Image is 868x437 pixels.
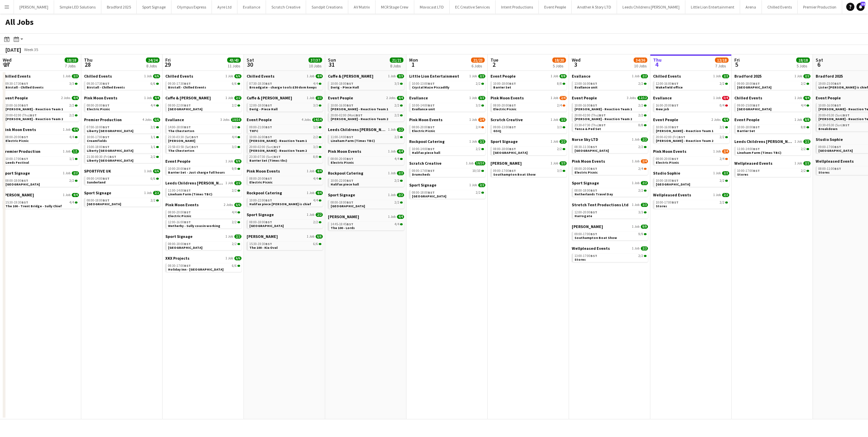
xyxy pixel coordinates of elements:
[84,117,122,122] span: Premier Production
[168,107,202,111] span: Halifax Square Chapel
[226,96,233,100] span: 1 Job
[247,74,323,79] a: Chilled Events1 Job4/4
[72,96,79,100] span: 4/4
[599,123,606,127] span: BST
[572,95,648,100] a: Event People3 Jobs12/12
[653,95,729,100] a: Evallance1 Job0/4
[231,118,241,122] span: 10/10
[493,81,565,89] a: 10:00-18:00BST8/8Barrier Set
[599,113,606,117] span: BST
[590,103,597,108] span: BST
[249,85,317,90] span: Broadgate - charge tools £50 dom keeps
[409,117,485,122] a: Pink Moon Events1 Job2/4
[84,74,160,95] div: Chilled Events1 Job6/609:30-17:30BST6/6Birstall - Chilled Events
[798,0,842,14] button: Premier Production
[249,104,272,107] span: 12:00-18:00
[476,82,481,85] span: 2/2
[737,82,760,85] span: 09:00-18:00
[331,104,353,107] span: 10:00-16:00
[653,74,681,79] span: Chilled Events
[490,74,567,95] div: Event People1 Job8/810:00-18:00BST8/8Barrier Set
[493,82,516,85] span: 10:00-18:00
[171,0,212,14] button: Olympus Express
[632,74,639,78] span: 1 Job
[843,123,850,127] span: BST
[5,81,78,89] a: 09:30-17:30BST3/3Birstall - Chilled Events
[84,74,160,79] a: Chilled Events1 Job6/6
[84,95,117,100] span: Pink Moon Events
[144,96,152,100] span: 1 Job
[412,82,435,85] span: 10:00-13:00
[84,117,160,122] a: Premier Production4 Jobs6/6
[572,74,590,79] span: Evallance
[712,118,721,122] span: 2 Jobs
[328,95,404,127] div: Event People2 Jobs4/410:00-16:00BST2/2[PERSON_NAME] - Reaction Team 120:00-02:00 (Mon)BST2/2[PERS...
[409,95,485,117] div: Evallance1 Job3/310:00-14:00BST3/3Evallance unit
[638,124,643,127] span: 8/8
[493,107,516,111] span: Electric Picnic
[551,96,558,100] span: 1 Job
[551,118,558,122] span: 1 Job
[30,113,37,117] span: BST
[803,118,811,122] span: 8/8
[478,74,485,78] span: 2/2
[5,82,28,85] span: 09:30-17:30
[762,0,798,14] button: Chilled Events
[428,81,435,86] span: BST
[87,82,110,85] span: 09:30-17:30
[672,81,679,86] span: BST
[834,81,841,86] span: BST
[560,96,567,100] span: 2/4
[560,74,567,78] span: 8/8
[509,103,516,108] span: BST
[265,103,272,108] span: BST
[557,104,562,107] span: 2/4
[409,117,443,122] span: Pink Moon Events
[165,74,193,79] span: Chilled Events
[87,107,110,111] span: Electric Picnic
[818,82,841,85] span: 19:00-23:00
[656,104,679,107] span: 16:00-20:00
[5,113,78,121] a: 20:00-02:00 (Thu)BST2/2[PERSON_NAME] - Reaction Team 2
[590,81,597,86] span: BST
[574,124,606,127] span: 23:30-07:30 (Thu)
[103,103,110,108] span: BST
[69,104,74,107] span: 2/2
[165,74,241,95] div: Chilled Events1 Job6/609:30-17:30BST6/6Birstall - Chilled Events
[560,118,567,122] span: 3/3
[249,81,321,89] a: 07:30-18:30BST4/4Broadgate - charge tools £50 dom keeps
[412,81,484,89] a: 10:00-13:00BST2/2Crystal Maze Piccadilly
[818,114,850,117] span: 20:00-05:30 (Sun)
[307,74,314,78] span: 1 Job
[469,96,477,100] span: 1 Job
[331,81,403,89] a: 10:00-18:00BST3/3Derig - Piece Hall
[249,107,278,111] span: Derig - Piece Hall
[414,0,450,14] button: Movocast LTD
[165,95,211,100] span: Cuffe & Taylor
[493,85,511,90] span: Barrier Set
[734,95,762,100] span: Chilled Events
[574,114,606,117] span: 20:00-02:00 (Thu)
[313,104,318,107] span: 3/3
[478,118,485,122] span: 2/4
[737,81,809,89] a: 09:00-18:00BST2/2[GEOGRAPHIC_DATA]
[247,74,274,79] span: Chilled Events
[331,82,353,85] span: 10:00-18:00
[165,95,241,100] a: Cuffe & [PERSON_NAME]1 Job2/2
[5,114,37,117] span: 20:00-02:00 (Thu)
[801,82,806,85] span: 2/2
[234,96,241,100] span: 2/2
[395,114,399,117] span: 2/2
[247,117,323,168] div: Event People4 Jobs14/1409:00-21:00BST1/1THFC10:00-16:00BST2/2[PERSON_NAME] - Reaction Team 120:00...
[3,74,79,79] a: Chilled Events1 Job3/3
[331,103,403,111] a: 10:00-16:00BST2/2[PERSON_NAME] - Reaction Team 1
[397,74,404,78] span: 3/3
[672,103,679,108] span: BST
[412,107,435,111] span: Evallance unit
[347,103,353,108] span: BST
[168,81,240,89] a: 09:30-17:30BST6/6Birstall - Chilled Events
[734,95,811,117] div: Chilled Events1 Job4/409:00-15:00BST4/4[GEOGRAPHIC_DATA]
[87,81,159,89] a: 09:30-17:30BST6/6Birstall - Chilled Events
[87,125,159,133] a: 07:00-10:00BST2/2Liberty [GEOGRAPHIC_DATA]
[316,96,323,100] span: 3/3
